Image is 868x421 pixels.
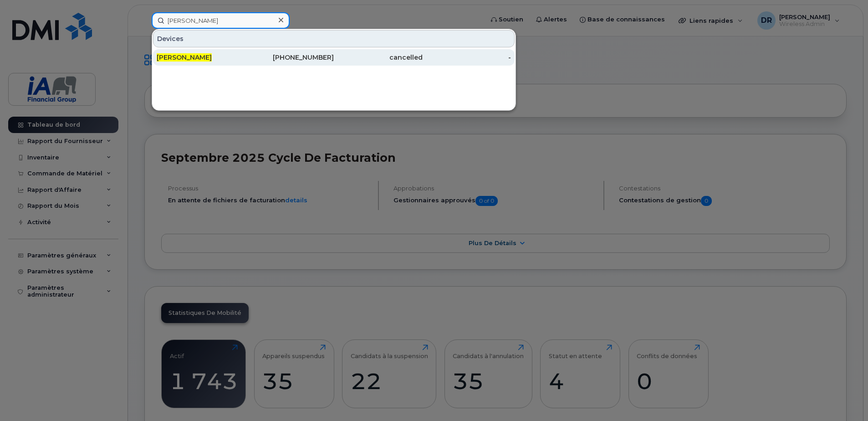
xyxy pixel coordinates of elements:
[423,53,511,62] div: -
[334,53,423,62] div: cancelled
[153,30,515,47] div: Devices
[245,53,334,62] div: [PHONE_NUMBER]
[153,49,515,66] a: [PERSON_NAME][PHONE_NUMBER]cancelled-
[157,53,212,62] span: [PERSON_NAME]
